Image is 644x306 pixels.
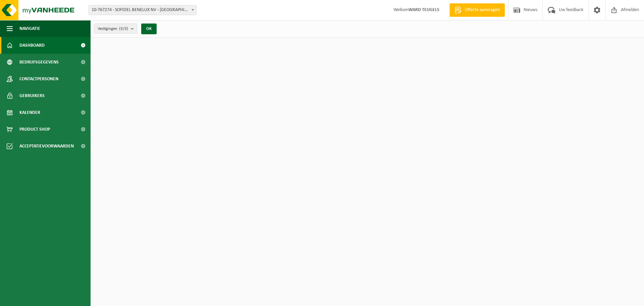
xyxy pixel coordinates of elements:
span: Navigatie [19,20,40,37]
span: Contactpersonen [19,71,58,87]
span: Kalender [19,104,40,121]
span: Product Shop [19,121,50,138]
span: Offerte aanvragen [463,7,501,13]
button: Vestigingen(3/3) [94,24,137,34]
span: Dashboard [19,37,45,54]
span: Bedrijfsgegevens [19,54,59,71]
a: Offerte aanvragen [449,3,505,17]
span: Vestigingen [98,24,128,34]
strong: WARD TEUGELS [409,7,439,12]
span: 10-767274 - SOFIDEL BENELUX NV - DUFFEL [89,5,196,15]
span: Gebruikers [19,87,45,104]
count: (3/3) [119,27,128,31]
button: OK [141,24,157,34]
span: 10-767274 - SOFIDEL BENELUX NV - DUFFEL [89,5,197,15]
span: Acceptatievoorwaarden [19,138,74,155]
